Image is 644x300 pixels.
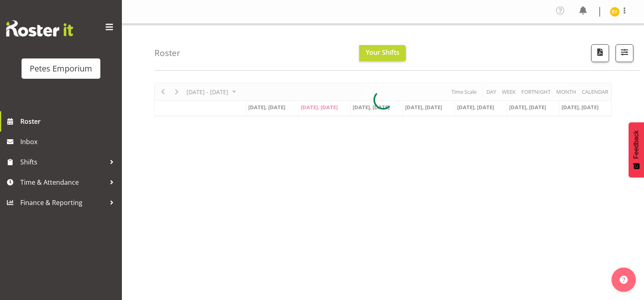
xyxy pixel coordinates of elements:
span: Time & Attendance [20,176,106,188]
img: Rosterit website logo [6,20,73,37]
div: Petes Emporium [30,63,92,75]
h4: Roster [154,48,180,58]
span: Finance & Reporting [20,196,106,209]
span: Inbox [20,136,118,148]
img: eva-vailini10223.jpg [610,7,620,17]
span: Feedback [633,130,640,159]
span: Your Shifts [366,48,399,57]
span: Roster [20,115,118,127]
button: Download a PDF of the roster according to the set date range. [591,44,609,62]
img: help-xxl-2.png [620,276,628,284]
button: Feedback - Show survey [629,122,644,177]
button: Filter Shifts [616,44,633,62]
span: Shifts [20,156,106,168]
button: Your Shifts [359,45,406,61]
